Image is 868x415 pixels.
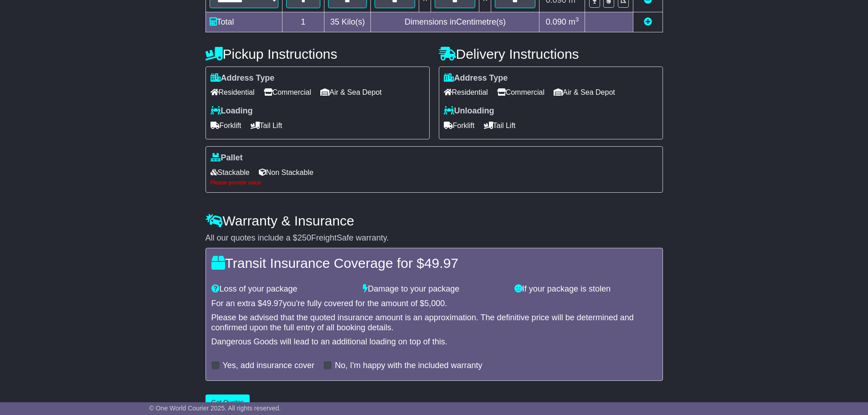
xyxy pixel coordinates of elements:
[444,106,494,116] label: Unloading
[211,299,657,309] div: For an extra $ you're fully covered for the amount of $ .
[264,85,311,99] span: Commercial
[211,165,250,179] span: Stackable
[497,85,544,99] span: Commercial
[211,337,657,347] div: Dangerous Goods will lead to an additional loading on top of this.
[444,73,508,83] label: Address Type
[484,118,516,133] span: Tail Lift
[320,85,382,99] span: Air & Sea Depot
[205,12,282,32] td: Total
[207,284,359,294] div: Loss of your package
[324,12,370,32] td: Kilo(s)
[211,179,658,186] div: Please provide value
[439,46,663,61] h4: Delivery Instructions
[424,299,445,308] span: 5,000
[298,233,311,242] span: 250
[330,17,339,26] span: 35
[569,17,579,26] span: m
[205,233,663,243] div: All our quotes include a $ FreightSafe warranty.
[259,165,313,179] span: Non Stackable
[358,284,510,294] div: Damage to your package
[444,118,475,133] span: Forklift
[205,213,663,228] h4: Warranty & Insurance
[211,73,275,83] label: Address Type
[554,85,615,99] span: Air & Sea Depot
[444,85,488,99] span: Residential
[424,256,458,271] span: 49.97
[205,46,430,61] h4: Pickup Instructions
[211,118,241,133] span: Forklift
[644,17,652,26] a: Add new item
[251,118,282,133] span: Tail Lift
[371,12,539,32] td: Dimensions in Centimetre(s)
[211,256,657,271] h4: Transit Insurance Coverage for $
[546,17,566,26] span: 0.090
[335,361,483,371] label: No, I'm happy with the included warranty
[262,299,283,308] span: 49.97
[211,153,243,163] label: Pallet
[211,106,253,116] label: Loading
[575,16,579,23] sup: 3
[223,361,314,371] label: Yes, add insurance cover
[211,313,657,333] div: Please be advised that the quoted insurance amount is an approximation. The definitive price will...
[149,405,281,412] span: © One World Courier 2025. All rights reserved.
[211,85,255,99] span: Residential
[510,284,662,294] div: If your package is stolen
[205,395,250,410] button: Get Quotes
[282,12,324,32] td: 1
